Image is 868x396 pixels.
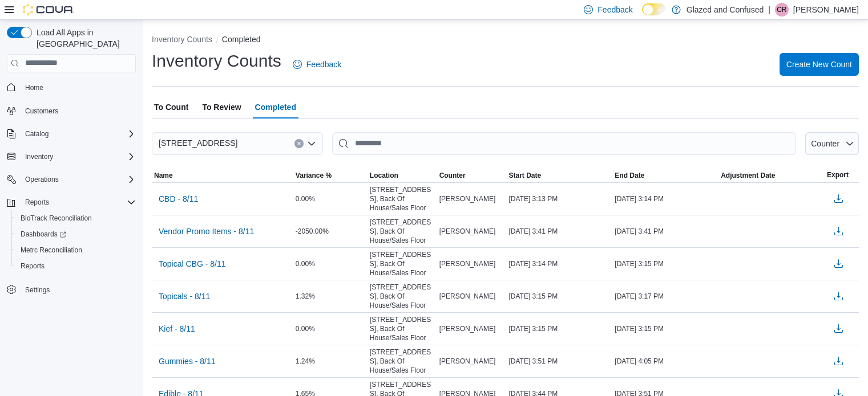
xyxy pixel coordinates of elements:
h1: Inventory Counts [152,50,281,72]
span: Settings [21,282,136,296]
button: Topical CBG - 8/11 [154,255,231,272]
button: Home [2,79,140,96]
span: Kief - 8/11 [159,323,195,334]
div: [STREET_ADDRESS], Back Of House/Sales Floor [368,215,437,247]
span: Customers [25,107,58,116]
button: Start Date [506,169,612,182]
span: [STREET_ADDRESS] [159,136,237,150]
div: 0.00% [293,322,368,336]
span: Settings [25,285,50,295]
button: Operations [21,173,63,186]
span: Topical CBG - 8/11 [159,258,226,270]
button: Reports [2,194,140,210]
span: Adjustment Date [721,171,775,180]
nav: An example of EuiBreadcrumbs [152,34,859,47]
span: Feedback [306,59,341,70]
div: [DATE] 3:15 PM [612,257,718,271]
span: Reports [21,262,45,271]
button: Catalog [21,127,53,141]
button: Name [152,169,293,182]
button: End Date [612,169,718,182]
span: Operations [21,173,136,186]
img: Cova [23,4,74,15]
span: Customers [21,104,136,118]
span: Inventory [21,150,136,164]
span: Start Date [508,171,541,180]
button: Kief - 8/11 [154,320,200,337]
span: Reports [16,259,136,273]
div: [DATE] 3:15 PM [612,322,718,336]
button: Inventory [2,149,140,165]
div: [DATE] 3:14 PM [612,192,718,206]
button: Inventory Counts [152,35,212,44]
span: Completed [255,96,296,119]
div: [DATE] 3:13 PM [506,192,612,206]
div: [DATE] 3:41 PM [506,224,612,238]
div: [DATE] 3:41 PM [612,224,718,238]
div: 0.00% [293,192,368,206]
button: Location [368,169,437,182]
a: Customers [21,104,63,118]
span: Feedback [597,4,632,15]
button: Counter [437,169,507,182]
span: Reports [21,195,136,209]
button: Catalog [2,126,140,142]
span: [PERSON_NAME] [439,292,496,301]
span: [PERSON_NAME] [439,357,496,366]
button: Inventory [21,150,58,164]
span: End Date [615,171,644,180]
span: Dashboards [21,230,66,239]
span: BioTrack Reconciliation [21,214,92,223]
span: Create New Count [786,59,852,70]
a: Reports [16,259,49,273]
button: Variance % [293,169,368,182]
button: BioTrack Reconciliation [11,210,140,226]
a: BioTrack Reconciliation [16,211,96,225]
button: Create New Count [780,53,859,76]
span: Load All Apps in [GEOGRAPHIC_DATA] [32,27,136,50]
button: Customers [2,103,140,119]
a: Settings [21,283,54,297]
span: Name [154,171,173,180]
span: Dark Mode [642,15,643,16]
span: Counter [439,171,466,180]
span: Catalog [25,129,49,138]
span: CBD - 8/11 [159,193,198,205]
a: Home [21,81,48,95]
button: Counter [805,132,859,155]
span: [PERSON_NAME] [439,194,496,203]
button: Reports [21,195,54,209]
div: [STREET_ADDRESS], Back Of House/Sales Floor [368,280,437,312]
div: -2050.00% [293,224,368,238]
div: [DATE] 3:17 PM [612,289,718,303]
span: To Count [154,96,188,119]
button: CBD - 8/11 [154,190,203,207]
span: Gummies - 8/11 [159,356,216,367]
button: Topicals - 8/11 [154,288,215,305]
span: Operations [25,175,59,184]
span: Reports [25,198,49,207]
button: Clear input [294,139,304,148]
span: Home [21,80,136,95]
span: Vendor Promo Items - 8/11 [159,226,254,237]
button: Settings [2,281,140,297]
div: Cody Rosenthal [775,3,789,17]
span: Variance % [296,171,332,180]
button: Open list of options [307,139,316,148]
div: 1.32% [293,289,368,303]
span: Catalog [21,127,136,141]
button: Vendor Promo Items - 8/11 [154,223,259,240]
span: BioTrack Reconciliation [16,211,136,225]
span: [PERSON_NAME] [439,227,496,236]
a: Feedback [288,53,346,76]
span: Counter [811,139,839,148]
div: 1.24% [293,354,368,368]
button: Operations [2,172,140,187]
p: [PERSON_NAME] [793,3,859,17]
div: [DATE] 4:05 PM [612,354,718,368]
div: [STREET_ADDRESS], Back Of House/Sales Floor [368,183,437,215]
span: Home [25,83,43,92]
span: [PERSON_NAME] [439,324,496,333]
a: Dashboards [16,227,71,241]
button: Gummies - 8/11 [154,353,220,370]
